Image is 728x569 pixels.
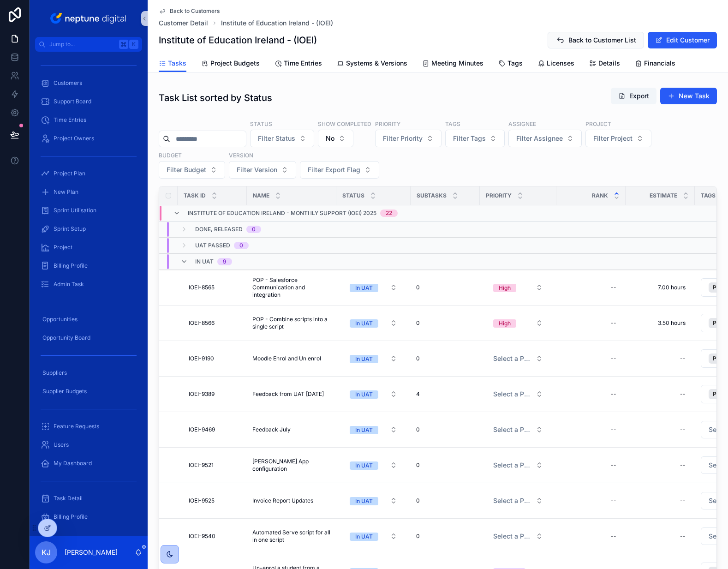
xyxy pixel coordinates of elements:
[416,284,474,291] a: 0
[431,59,483,68] span: Meeting Minutes
[416,533,474,540] a: 0
[159,55,186,72] a: Tasks
[493,461,532,470] span: Select a Priority
[159,7,220,15] a: Back to Customers
[35,202,142,219] a: Sprint Utilisation
[252,226,256,233] div: 0
[650,192,677,199] span: Estimate
[54,460,92,467] span: My Dashboard
[342,457,405,473] button: Select Button
[252,426,291,433] span: Feedback July
[562,316,620,330] a: --
[252,355,331,362] a: Moodle Enrol and Un enrol
[416,426,420,433] span: 0
[274,55,322,73] a: Time Entries
[631,422,689,437] a: --
[35,75,142,91] a: Customers
[342,528,405,545] button: Select Button
[35,383,142,400] a: Supplier Budgets
[189,390,215,398] span: IOEI-9389
[229,151,253,159] label: Version
[635,55,675,73] a: Financials
[355,355,373,363] div: In UAT
[54,423,99,430] span: Feature Requests
[252,390,324,398] span: Feedback from UAT [DATE]
[562,493,620,508] a: --
[252,458,331,473] a: [PERSON_NAME] App configuration
[252,497,313,504] span: Invoice Report Updates
[54,116,86,124] span: Time Entries
[562,529,620,544] a: --
[221,18,333,28] a: Institute of Education Ireland - (IOEI)
[318,120,371,128] label: Show Completed
[189,461,241,469] a: IOEI-9521
[252,316,331,330] a: POP - Combine scripts into a single script
[486,528,550,545] button: Select Button
[499,284,511,292] div: High
[229,161,296,179] button: Select Button
[54,495,83,502] span: Task Detail
[54,207,96,214] span: Sprint Utilisation
[54,513,88,521] span: Billing Profile
[300,161,379,179] button: Select Button
[337,55,407,73] a: Systems & Versions
[42,547,51,558] span: KJ
[507,59,523,68] span: Tags
[485,385,551,403] a: Select Button
[189,426,215,433] span: IOEI-9469
[250,130,314,147] button: Select Button
[499,319,511,328] div: High
[42,334,90,341] span: Opportunity Board
[493,532,532,541] span: Select a Priority
[611,533,616,540] div: --
[35,93,142,110] a: Support Board
[493,389,532,399] span: Select a Priority
[189,497,215,504] span: IOEI-9525
[35,490,142,507] a: Task Detail
[342,192,364,199] span: Status
[189,355,214,362] span: IOEI-9190
[485,314,551,332] a: Select Button
[189,319,215,327] span: IOEI-8566
[189,390,241,398] a: IOEI-9389
[252,355,321,362] span: Moodle Enrol and Un enrol
[48,11,129,26] img: App logo
[631,458,689,473] a: --
[346,59,407,68] span: Systems & Versions
[631,280,689,295] a: 7.00 hours
[35,509,142,525] a: Billing Profile
[342,386,405,402] button: Select Button
[35,37,142,52] button: Jump to...K
[159,18,208,28] span: Customer Detail
[416,390,420,398] span: 4
[416,461,474,469] a: 0
[611,355,616,362] div: --
[342,350,405,367] button: Select Button
[252,276,331,299] a: POP - Salesforce Communication and integration
[168,59,186,68] span: Tasks
[485,492,551,509] a: Select Button
[201,55,260,73] a: Project Budgets
[416,497,420,504] span: 0
[375,120,400,128] label: Priority
[611,461,616,469] div: --
[54,441,69,449] span: Users
[680,390,686,398] div: --
[130,41,137,48] span: K
[485,350,551,367] a: Select Button
[417,192,447,199] span: Subtasks
[562,422,620,437] a: --
[342,279,405,296] button: Select Button
[635,319,686,327] span: 3.50 hours
[485,527,551,545] a: Select Button
[355,426,373,434] div: In UAT
[54,281,84,288] span: Admin Task
[486,457,550,473] button: Select Button
[189,284,241,291] a: IOEI-8565
[342,315,405,331] button: Select Button
[660,88,717,104] a: New Task
[35,455,142,472] a: My Dashboard
[54,262,88,270] span: Billing Profile
[493,496,532,505] span: Select a Priority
